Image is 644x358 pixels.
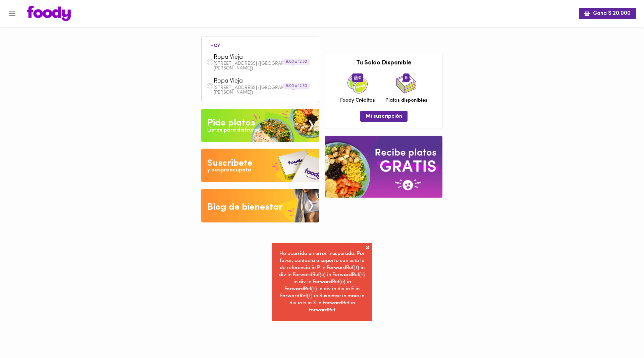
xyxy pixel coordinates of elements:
[385,97,427,104] span: Platos disponibles
[214,61,314,71] p: [STREET_ADDRESS] ([GEOGRAPHIC_DATA][PERSON_NAME])
[206,58,214,66] img: dish.png
[214,86,314,95] p: [STREET_ADDRESS] ([GEOGRAPHIC_DATA][PERSON_NAME])
[201,109,319,142] img: Pide un Platos
[207,126,260,134] div: Listos para disfrutar
[27,6,71,21] img: logo.png
[366,113,402,120] span: Mi suscripción
[360,111,408,122] button: Mi suscripción
[354,75,359,80] img: foody-creditos.png
[605,319,637,351] iframe: Messagebird Livechat Widget
[207,201,283,214] div: Blog de bienestar
[201,149,319,182] img: Disfruta bajar de peso
[279,251,365,313] span: Ha ocurrido un error inesperado. Por favor, contacta a soporte con este Id de referencia in P in ...
[352,73,363,82] span: 0
[579,8,636,19] button: Gana $ 20.000
[403,73,410,82] span: 8
[347,73,368,94] img: credits-package.png
[207,157,253,170] div: Suscribete
[214,78,291,85] span: Ropa Vieja
[201,189,319,222] img: Blog de bienestar
[396,73,416,94] img: icon_dishes.png
[206,83,214,90] img: dish.png
[4,5,20,22] button: Menu
[340,97,375,104] span: Foody Créditos
[207,116,255,130] div: Pide platos
[325,136,442,197] img: referral-banner.png
[584,10,631,17] span: Gana $ 20.000
[282,59,310,65] div: 9:00 a 12:30
[330,60,437,67] h3: Tu Saldo Disponible
[214,54,291,61] span: Ropa Vieja
[205,42,225,48] li: hoy
[282,83,310,89] div: 9:00 a 12:30
[207,166,251,174] div: y despreocupate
